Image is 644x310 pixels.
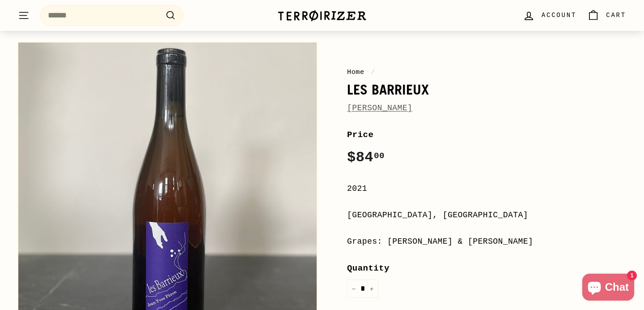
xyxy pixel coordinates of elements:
h1: Les Barrieux [347,82,626,97]
div: 2021 [347,182,626,195]
div: [GEOGRAPHIC_DATA], [GEOGRAPHIC_DATA] [347,209,626,222]
label: Price [347,128,626,142]
a: Cart [582,2,631,29]
span: / [369,68,377,76]
sup: 00 [374,151,385,161]
inbox-online-store-chat: Shopify online store chat [580,274,637,303]
input: quantity [347,280,378,298]
span: $84 [347,149,385,166]
label: Quantity [347,262,626,275]
a: Home [347,68,364,76]
div: Grapes: [PERSON_NAME] & [PERSON_NAME] [347,235,626,248]
span: Cart [606,10,626,20]
button: Increase item quantity by one [365,280,378,298]
button: Reduce item quantity by one [347,280,360,298]
nav: breadcrumbs [347,67,626,77]
a: [PERSON_NAME] [347,103,412,112]
span: Account [542,10,576,20]
a: Account [517,2,582,29]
